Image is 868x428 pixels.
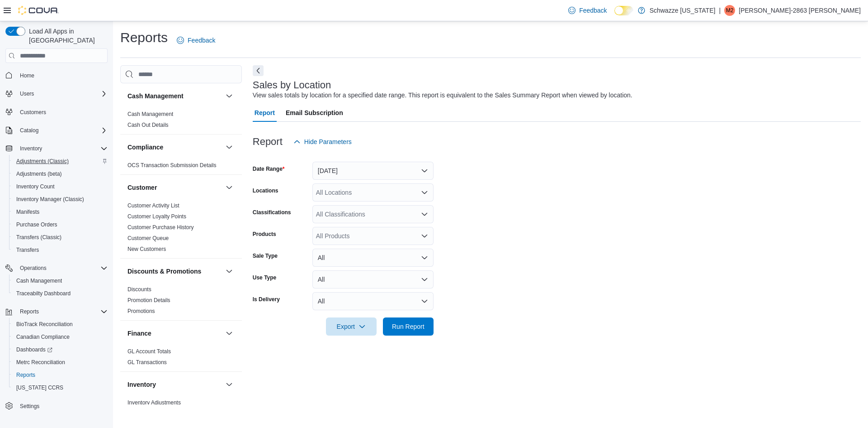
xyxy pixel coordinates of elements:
a: Transfers (Classic) [13,232,65,243]
span: Canadian Compliance [13,332,108,342]
button: Compliance [224,142,235,153]
button: Hide Parameters [290,133,355,151]
span: Email Subscription [286,104,343,122]
a: Customers [16,107,50,118]
span: Inventory [20,145,42,152]
span: Adjustments (beta) [13,168,108,179]
span: Reports [20,308,39,315]
span: Export [331,317,371,336]
span: Home [16,69,108,81]
button: Traceabilty Dashboard [9,287,111,300]
button: All [312,292,434,310]
a: Manifests [13,207,43,217]
a: New Customers [127,246,166,252]
button: Export [326,317,377,336]
button: Open list of options [421,232,428,240]
button: Reports [2,305,111,318]
div: Matthew-2863 Turner [724,5,735,16]
div: Customer [120,200,242,258]
button: Operations [2,262,111,274]
span: Catalog [16,125,108,136]
span: Adjustments (beta) [16,170,62,178]
div: Compliance [120,160,242,174]
button: Reports [9,369,111,381]
button: Transfers (Classic) [9,231,111,244]
button: Users [2,87,111,100]
label: Use Type [253,274,276,281]
span: Operations [20,264,47,272]
span: Feedback [579,6,607,15]
span: Purchase Orders [16,221,57,228]
button: Adjustments (beta) [9,168,111,180]
div: Cash Management [120,109,242,134]
span: Inventory [16,143,108,154]
span: Transfers [13,245,108,255]
a: Reports [13,370,39,380]
span: Transfers (Classic) [16,234,61,241]
span: OCS Transaction Submission Details [127,162,217,169]
span: Settings [20,403,39,410]
a: BioTrack Reconciliation [13,319,76,330]
a: Dashboards [13,344,56,355]
button: Customer [127,183,222,192]
h3: Customer [127,183,157,192]
a: Cash Out Details [127,122,169,128]
button: Cash Management [127,91,222,101]
span: Adjustments (Classic) [16,158,69,165]
button: Inventory [224,379,235,390]
span: Dashboards [13,344,108,355]
button: Finance [224,328,235,339]
button: Inventory Manager (Classic) [9,193,111,206]
span: Inventory Count [13,181,108,192]
span: Customer Loyalty Points [127,213,186,220]
span: Inventory Manager (Classic) [16,196,84,203]
span: Reports [16,306,108,317]
button: [US_STATE] CCRS [9,381,111,394]
h3: Inventory [127,380,156,389]
button: Open list of options [421,189,428,196]
span: Users [20,90,34,97]
a: [US_STATE] CCRS [13,382,67,393]
span: Feedback [188,36,215,45]
span: New Customers [127,245,166,253]
span: Adjustments (Classic) [13,156,108,167]
span: Customers [20,109,46,116]
button: Adjustments (Classic) [9,155,111,168]
button: Inventory Count [9,180,111,193]
span: Cash Out Details [127,121,169,129]
span: Manifests [13,207,108,217]
span: Settings [16,400,108,412]
button: Transfers [9,244,111,256]
a: Discounts [127,286,151,293]
button: Users [16,88,38,99]
a: Adjustments (beta) [13,168,66,179]
span: Customers [16,106,108,118]
span: Load All Apps in [GEOGRAPHIC_DATA] [25,27,108,45]
label: Products [253,231,276,238]
a: Customer Activity List [127,202,179,209]
a: Feedback [565,1,610,19]
a: Promotions [127,308,155,314]
a: Customer Loyalty Points [127,213,186,220]
div: Discounts & Promotions [120,284,242,320]
button: Settings [2,399,111,413]
span: Promotions [127,308,155,315]
span: Inventory Adjustments [127,399,181,406]
span: Traceabilty Dashboard [13,288,108,299]
span: Report [255,104,275,122]
a: Canadian Compliance [13,332,73,342]
label: Date Range [253,165,285,173]
span: Users [16,88,108,99]
div: Finance [120,346,242,371]
button: Compliance [127,143,222,152]
span: Washington CCRS [13,382,108,393]
button: Inventory [16,143,46,154]
span: Transfers [16,246,39,254]
a: Customer Purchase History [127,224,194,231]
button: Catalog [2,124,111,137]
span: Inventory Manager (Classic) [13,194,108,205]
button: Manifests [9,206,111,218]
a: Promotion Details [127,297,170,303]
span: Traceabilty Dashboard [16,290,71,297]
span: Dark Mode [614,15,615,16]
